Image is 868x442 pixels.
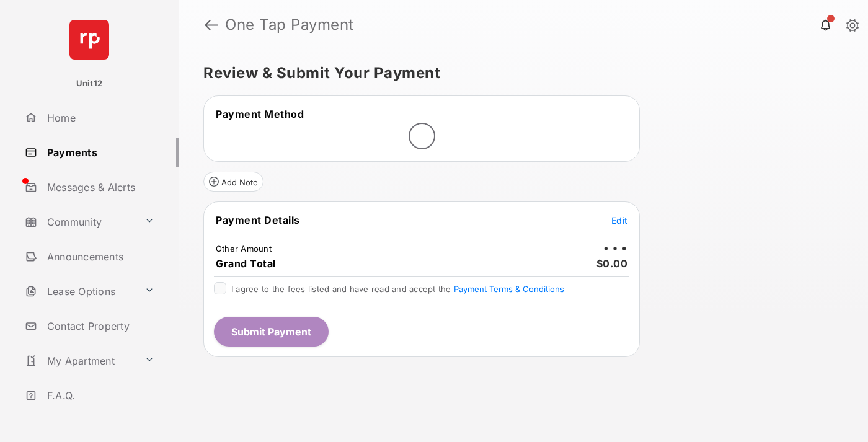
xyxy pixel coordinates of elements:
[215,243,272,254] td: Other Amount
[20,311,179,341] a: Contact Property
[611,215,627,226] span: Edit
[20,276,139,306] a: Lease Options
[76,77,103,90] p: Unit12
[69,20,109,60] img: svg+xml;base64,PHN2ZyB4bWxucz0iaHR0cDovL3d3dy53My5vcmcvMjAwMC9zdmciIHdpZHRoPSI2NCIgaGVpZ2h0PSI2NC...
[225,17,354,32] strong: One Tap Payment
[203,66,833,81] h5: Review & Submit Your Payment
[20,207,139,237] a: Community
[231,284,564,294] span: I agree to the fees listed and have read and accept the
[20,346,139,376] a: My Apartment
[216,214,300,226] span: Payment Details
[454,284,564,294] button: I agree to the fees listed and have read and accept the
[216,108,304,120] span: Payment Method
[20,138,179,167] a: Payments
[20,242,179,272] a: Announcements
[611,214,627,226] button: Edit
[20,381,179,410] a: F.A.Q.
[214,317,329,347] button: Submit Payment
[596,257,628,270] span: $0.00
[216,257,276,270] span: Grand Total
[20,103,179,133] a: Home
[203,172,263,192] button: Add Note
[20,172,179,202] a: Messages & Alerts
